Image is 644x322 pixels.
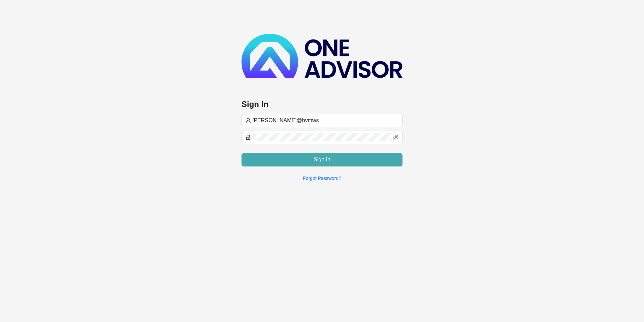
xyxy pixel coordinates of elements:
input: Username [252,116,398,125]
span: Sign In [314,156,330,164]
a: Forgot Password? [303,176,341,181]
span: eye-invisible [393,135,398,140]
img: b89e593ecd872904241dc73b71df2e41-logo-dark.svg [241,34,402,78]
span: lock [246,135,251,140]
h3: Sign In [241,99,402,110]
span: user [246,118,251,123]
button: Sign In [241,153,402,166]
